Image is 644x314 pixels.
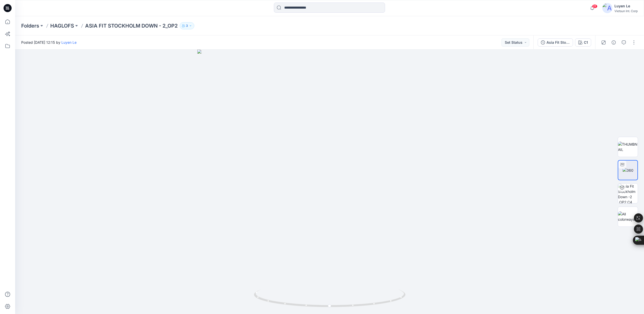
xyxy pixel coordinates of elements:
p: 3 [186,23,188,29]
span: 21 [592,4,598,8]
button: C1 [575,38,591,47]
button: 3 [180,22,194,29]
img: All colorways [618,211,638,222]
div: Vietsun Int. Corp [614,9,638,13]
img: avatar [602,3,612,13]
a: Luyen Le [61,40,77,44]
a: HAGLOFS [50,22,74,29]
div: Asia Fit Stockholm Down -2​_OP2 [546,40,570,45]
img: THUMBNAIL [618,142,638,152]
div: Luyen Le [614,3,638,9]
p: ASIA FIT STOCKHOLM DOWN - 2​_OP2 [85,22,178,29]
button: Asia Fit Stockholm Down -2​_OP2 [538,38,573,47]
button: Details [610,38,618,47]
img: Asia Fit Stockholm Down -2​_OP2 C4 [618,184,638,203]
img: 360 [623,168,633,173]
span: Posted [DATE] 12:15 by [21,40,77,45]
div: C1 [584,40,588,45]
a: Folders [21,22,39,29]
